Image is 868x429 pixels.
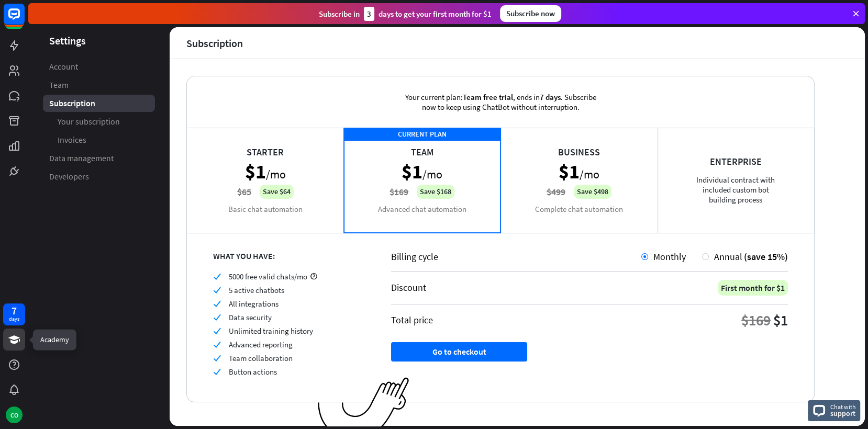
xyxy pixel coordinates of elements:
[663,55,868,429] iframe: LiveChat chat widget
[213,327,221,335] i: check
[49,153,114,164] span: Data management
[43,76,155,94] a: Team
[229,326,313,336] span: Unlimited training history
[58,134,86,145] span: Invoices
[213,368,221,376] i: check
[49,171,89,182] span: Developers
[213,354,221,362] i: check
[12,306,17,315] div: 7
[43,168,155,185] a: Developers
[229,353,293,363] span: Team collaboration
[43,150,155,167] a: Data management
[391,251,641,263] div: Billing cycle
[229,299,279,309] span: All integrations
[540,92,561,102] span: 7 days
[213,286,221,294] i: check
[9,315,19,323] div: days
[6,407,23,423] div: CO
[213,251,365,261] div: WHAT YOU HAVE:
[229,367,277,377] span: Button actions
[49,61,78,72] span: Account
[43,131,155,149] a: Invoices
[229,285,284,295] span: 5 active chatbots
[49,98,95,109] span: Subscription
[58,116,120,127] span: Your subscription
[3,303,25,325] a: 7 days
[213,341,221,348] i: check
[49,80,69,91] span: Team
[391,281,426,293] div: Discount
[364,7,374,21] div: 3
[186,37,243,49] div: Subscription
[500,5,561,22] div: Subscribe now
[28,33,170,48] header: Settings
[463,92,513,102] span: Team free trial
[229,312,272,322] span: Data security
[43,113,155,130] a: Your subscription
[388,76,613,128] div: Your current plan: , ends in . Subscribe now to keep using ChatBot without interruption.
[229,272,307,281] span: 5000 free valid chats/mo
[391,314,433,326] div: Total price
[213,273,221,280] i: check
[43,58,155,75] a: Account
[213,300,221,308] i: check
[213,313,221,321] i: check
[319,7,492,21] div: Subscribe in days to get your first month for $1
[391,342,527,362] button: Go to checkout
[653,251,686,263] span: Monthly
[229,340,293,349] span: Advanced reporting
